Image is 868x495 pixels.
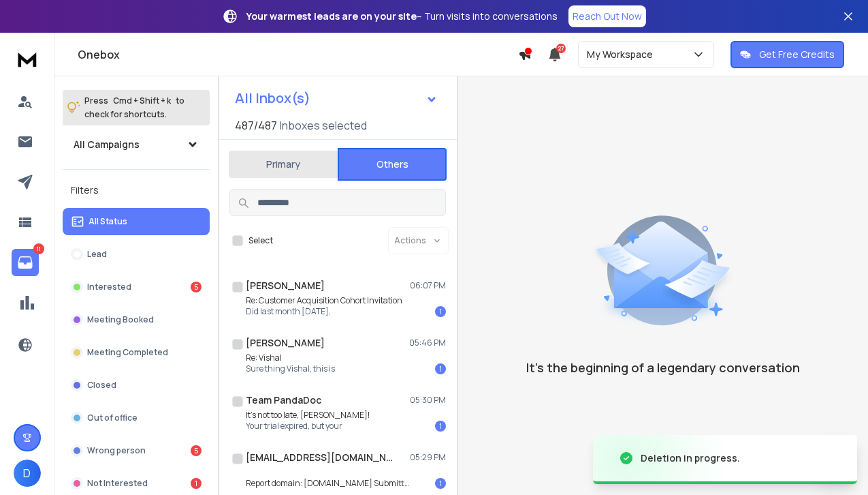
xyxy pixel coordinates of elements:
[111,93,173,108] span: Cmd + Shift + k
[246,478,409,489] p: Report domain: [DOMAIN_NAME] Submitter: [DOMAIN_NAME]
[191,282,202,292] div: 5
[63,208,210,235] button: All Status
[84,94,184,121] p: Press to check for shortcuts.
[191,478,202,489] div: 1
[229,149,338,179] button: Primary
[87,445,146,456] p: Wrong person
[246,421,370,432] p: Your trial expired, but your
[556,44,566,53] span: 27
[338,148,447,181] button: Others
[526,358,800,377] p: It’s the beginning of a legendary conversation
[87,347,168,358] p: Meeting Completed
[87,478,148,489] p: Not Interested
[89,216,127,227] p: All Status
[235,91,310,105] h1: All Inbox(s)
[14,460,41,487] button: D
[33,243,44,254] p: 11
[74,138,140,151] h1: All Campaigns
[224,85,449,112] button: All Inbox(s)
[78,46,518,63] h1: Onebox
[246,410,370,421] p: It’s not too late, [PERSON_NAME]!
[246,352,335,363] p: Re: Vishal
[63,273,210,301] button: Interested5
[435,478,446,489] div: 1
[435,306,446,317] div: 1
[568,5,646,27] a: Reach Out Now
[246,336,325,350] h1: [PERSON_NAME]
[410,452,446,463] p: 05:29 PM
[63,404,210,432] button: Out of office
[246,306,402,317] p: Did last month [DATE],
[12,249,39,276] a: 11
[246,363,335,374] p: Sure thing Vishal, this is
[587,48,658,61] p: My Workspace
[63,181,210,200] h3: Filters
[63,372,210,399] button: Closed
[14,46,41,72] img: logo
[63,131,210,158] button: All Campaigns
[409,337,446,348] p: 05:46 PM
[246,10,558,23] p: – Turn visits into conversations
[280,117,367,134] h3: Inboxes selected
[63,241,210,268] button: Lead
[246,295,402,306] p: Re: Customer Acquisition Cohort Invitation
[87,380,116,391] p: Closed
[641,451,740,465] div: Deletion in progress.
[435,421,446,432] div: 1
[191,445,202,456] div: 5
[410,395,446,406] p: 05:30 PM
[235,117,277,134] span: 487 / 487
[246,451,396,464] h1: [EMAIL_ADDRESS][DOMAIN_NAME]
[87,249,107,260] p: Lead
[63,437,210,464] button: Wrong person5
[63,306,210,333] button: Meeting Booked
[87,282,131,292] p: Interested
[573,10,642,23] p: Reach Out Now
[248,235,273,246] label: Select
[63,339,210,366] button: Meeting Completed
[87,314,154,325] p: Meeting Booked
[87,412,138,423] p: Out of office
[730,41,844,68] button: Get Free Credits
[435,363,446,374] div: 1
[410,280,446,291] p: 06:07 PM
[246,10,417,22] strong: Your warmest leads are on your site
[759,48,835,61] p: Get Free Credits
[246,279,325,292] h1: [PERSON_NAME]
[246,393,321,407] h1: Team PandaDoc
